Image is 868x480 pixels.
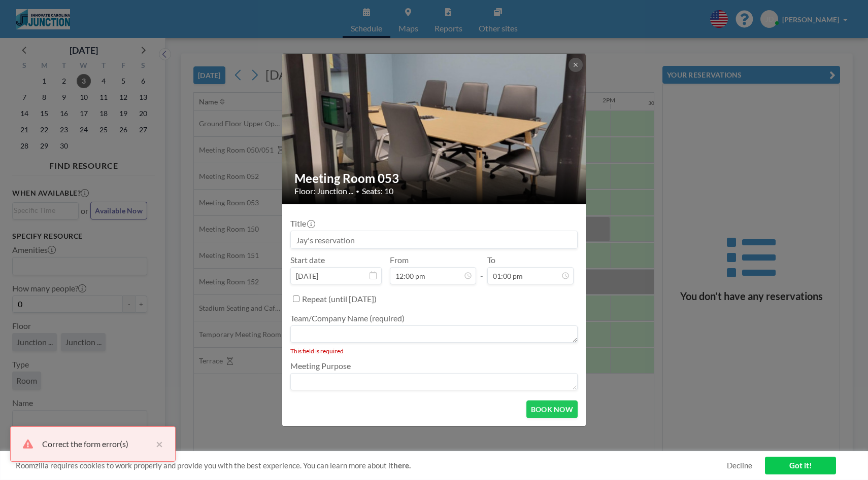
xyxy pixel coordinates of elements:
[16,461,727,470] span: Roomzilla requires cookies to work properly and provide you with the best experience. You can lea...
[290,218,314,229] label: Title
[390,255,409,265] label: From
[487,255,495,265] label: To
[294,186,353,196] span: Floor: Junction ...
[393,461,411,470] a: here.
[526,400,578,418] button: BOOK NOW
[765,457,836,474] a: Got it!
[480,259,483,281] span: -
[291,231,577,248] input: Jay's reservation
[290,313,405,323] label: Team/Company Name (required)
[362,186,393,196] span: Seats: 10
[151,438,163,450] button: close
[356,188,359,195] span: •
[290,255,325,265] label: Start date
[302,294,377,304] label: Repeat (until [DATE])
[290,361,351,371] label: Meeting Purpose
[282,53,587,205] img: 537.jpg
[727,461,752,470] a: Decline
[290,347,578,355] div: This field is required
[42,438,151,450] div: Correct the form error(s)
[294,171,575,186] h2: Meeting Room 053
